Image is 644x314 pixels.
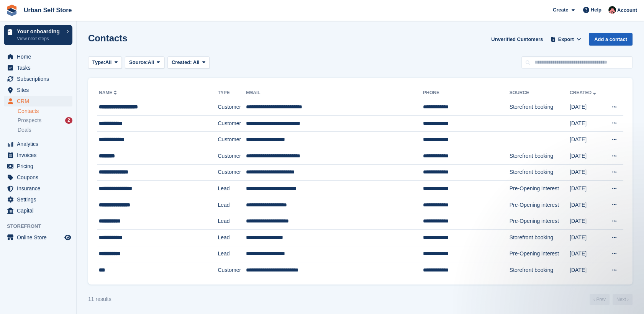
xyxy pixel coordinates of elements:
td: [DATE] [570,229,604,246]
a: Created [570,90,598,95]
h1: Contacts [88,33,128,43]
div: 11 results [88,295,111,303]
td: Customer [218,148,246,164]
a: Add a contact [589,33,633,46]
nav: Page [588,294,634,305]
span: Prospects [18,117,41,124]
span: Export [558,36,574,43]
span: Settings [17,194,63,205]
span: Invoices [17,150,63,160]
button: Created: All [167,56,210,69]
td: Storefront booking [510,148,570,164]
a: Name [99,90,118,95]
a: menu [4,150,72,160]
a: menu [4,183,72,194]
a: Preview store [63,233,72,242]
td: Lead [218,213,246,230]
a: Urban Self Store [21,4,75,16]
a: menu [4,51,72,62]
a: menu [4,232,72,243]
span: Created: [172,59,192,65]
td: [DATE] [570,148,604,164]
td: Pre-Opening interest [510,213,570,230]
button: Type: All [88,56,122,69]
span: Tasks [17,62,63,73]
span: Create [553,6,568,14]
td: Customer [218,262,246,278]
td: [DATE] [570,246,604,262]
a: menu [4,62,72,73]
span: Subscriptions [17,74,63,84]
span: Analytics [17,139,63,149]
td: Customer [218,99,246,116]
span: All [193,59,200,65]
span: Source: [129,59,147,66]
td: Customer [218,115,246,132]
a: menu [4,74,72,84]
img: Josh Marshall [608,6,616,14]
button: Export [549,33,583,46]
td: Storefront booking [510,99,570,116]
span: Deals [18,126,31,134]
span: Insurance [17,183,63,194]
span: Help [591,6,601,14]
th: Phone [423,87,510,99]
p: Your onboarding [17,29,62,34]
button: Source: All [125,56,164,69]
span: Coupons [17,172,63,183]
img: stora-icon-8386f47178a22dfd0bd8f6a31ec36ba5ce8667c1dd55bd0f319d3a0aa187defe.svg [6,5,18,16]
span: Home [17,51,63,62]
th: Email [246,87,423,99]
td: Pre-Opening interest [510,197,570,213]
th: Source [510,87,570,99]
span: Storefront [7,222,76,230]
a: Deals [18,126,72,134]
a: Unverified Customers [488,33,546,46]
a: Contacts [18,108,72,115]
td: Storefront booking [510,164,570,181]
td: [DATE] [570,213,604,230]
a: menu [4,85,72,95]
span: Type: [92,59,105,66]
span: CRM [17,96,63,106]
span: Online Store [17,232,63,243]
td: Lead [218,246,246,262]
a: Next [613,294,633,305]
td: Pre-Opening interest [510,181,570,197]
td: [DATE] [570,197,604,213]
td: Lead [218,229,246,246]
span: Account [617,7,637,14]
a: Prospects 2 [18,116,72,124]
span: All [148,59,154,66]
td: Customer [218,132,246,148]
a: menu [4,194,72,205]
a: menu [4,161,72,172]
td: [DATE] [570,99,604,116]
td: Storefront booking [510,262,570,278]
span: Pricing [17,161,63,172]
td: Customer [218,164,246,181]
td: [DATE] [570,262,604,278]
a: Your onboarding View next steps [4,25,72,45]
div: 2 [65,117,72,124]
a: menu [4,172,72,183]
span: Sites [17,85,63,95]
th: Type [218,87,246,99]
p: View next steps [17,35,62,42]
span: All [105,59,112,66]
td: [DATE] [570,115,604,132]
td: [DATE] [570,181,604,197]
td: [DATE] [570,132,604,148]
span: Capital [17,205,63,216]
td: [DATE] [570,164,604,181]
td: Storefront booking [510,229,570,246]
td: Pre-Opening interest [510,246,570,262]
a: Previous [590,294,610,305]
a: menu [4,205,72,216]
td: Lead [218,197,246,213]
td: Lead [218,181,246,197]
a: menu [4,96,72,106]
a: menu [4,139,72,149]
